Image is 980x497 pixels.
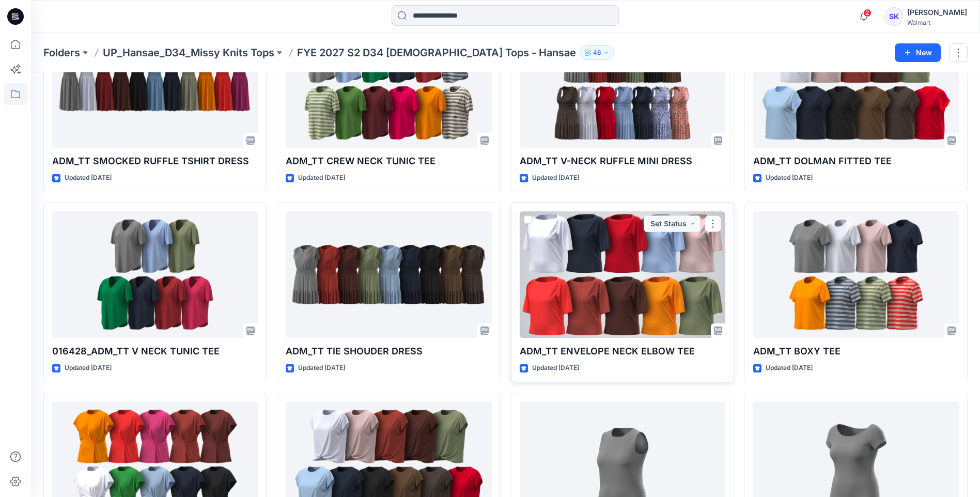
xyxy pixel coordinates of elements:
a: ADM_TT TIE SHOUDER DRESS [286,211,491,338]
a: 016428_ADM_TT V NECK TUNIC TEE [52,211,258,338]
p: Updated [DATE] [532,173,579,183]
a: UP_Hansae_D34_Missy Knits Tops [103,45,274,60]
div: SK [884,7,903,26]
p: ADM_TT V-NECK RUFFLE MINI DRESS [520,154,725,168]
a: ADM_TT DOLMAN FITTED TEE [753,21,959,148]
p: FYE 2027 S2 D34 [DEMOGRAPHIC_DATA] Tops - Hansae [297,45,576,60]
p: Updated [DATE] [532,363,579,374]
div: [PERSON_NAME] [907,6,967,19]
p: ADM_TT BOXY TEE [753,344,959,359]
a: ADM_TT CREW NECK TUNIC TEE [286,21,491,148]
p: ADM_TT SMOCKED RUFFLE TSHIRT DRESS [52,154,258,168]
a: ADM_TT ENVELOPE NECK ELBOW TEE [520,211,725,338]
p: Updated [DATE] [65,363,112,374]
button: New [895,43,941,62]
p: 016428_ADM_TT V NECK TUNIC TEE [52,344,258,359]
p: ADM_TT ENVELOPE NECK ELBOW TEE [520,344,725,359]
a: ADM_TT BOXY TEE [753,211,959,338]
a: ADM_TT SMOCKED RUFFLE TSHIRT DRESS [52,21,258,148]
p: 46 [593,47,601,58]
a: ADM_TT V-NECK RUFFLE MINI DRESS [520,21,725,148]
p: Updated [DATE] [298,363,345,374]
span: 2 [863,9,872,17]
p: Updated [DATE] [65,173,112,183]
p: Updated [DATE] [298,173,345,183]
p: Updated [DATE] [766,173,813,183]
p: ADM_TT CREW NECK TUNIC TEE [286,154,491,168]
p: Updated [DATE] [766,363,813,374]
p: ADM_TT TIE SHOUDER DRESS [286,344,491,359]
p: ADM_TT DOLMAN FITTED TEE [753,154,959,168]
a: Folders [43,45,80,60]
button: 46 [580,45,614,60]
div: Walmart [907,19,967,26]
